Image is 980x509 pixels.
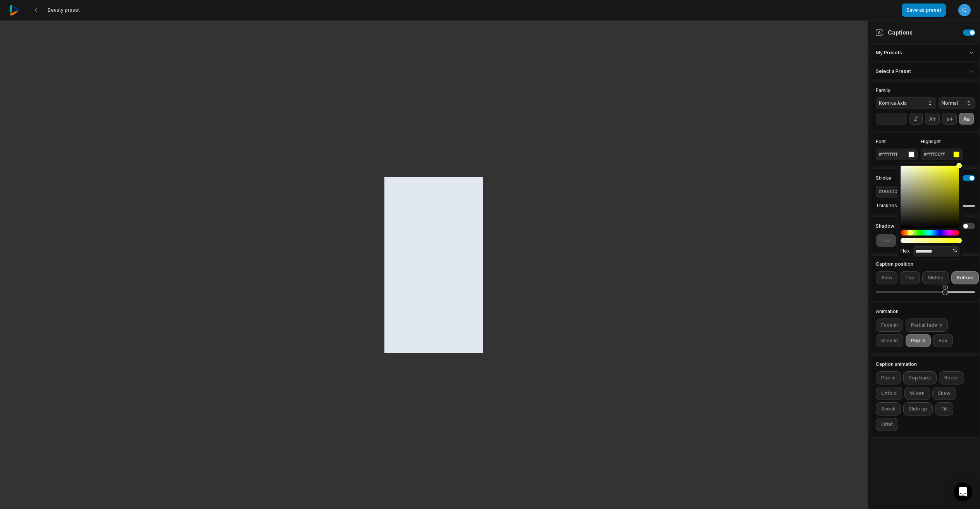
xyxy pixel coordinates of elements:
[876,203,900,209] label: Thickness
[876,271,897,284] button: Auto
[939,371,964,384] button: Recoil
[922,271,949,284] button: Middle
[953,248,957,254] span: %
[921,149,963,160] button: #ffff00ff
[901,230,959,235] div: Hue
[879,188,905,195] div: #000000ff
[876,371,901,384] button: Pop in
[876,418,898,431] button: Orbit
[876,309,975,314] label: Animation
[902,3,946,17] button: Save as preset
[876,149,918,160] button: #ffffffff
[876,334,903,347] button: Slide in
[876,176,891,180] h4: Stroke
[876,262,975,267] label: Caption position
[939,97,975,109] button: Normal
[879,100,921,107] span: Komika Axis
[876,139,918,144] label: Font
[901,248,910,254] span: Hex
[876,224,894,229] h4: Shadow
[48,7,80,13] span: Beasty preset
[932,387,956,400] button: Skew
[871,44,980,61] div: My Presets
[876,88,936,93] label: Family
[901,238,959,243] div: Alpha
[942,100,959,107] span: Normal
[879,151,905,158] div: #ffffffff
[924,151,950,158] div: #ffff00ff
[903,371,937,384] button: Pop burst
[903,402,933,416] button: Slide up
[876,362,975,367] label: Caption animation
[951,271,979,284] button: Bottom
[942,284,948,291] div: 70
[876,387,902,400] button: Unfold
[876,319,903,332] button: Fade in
[935,402,953,416] button: Tilt
[906,334,931,347] button: Pop in
[9,5,20,16] img: reap
[901,166,959,228] div: Color
[876,234,896,247] button: Low
[875,28,913,36] div: Captions
[876,186,918,197] button: #000000ff
[904,387,930,400] button: Widen
[921,139,963,144] label: Highlight
[876,402,901,416] button: Sneak
[900,271,920,284] button: Top
[876,97,936,109] button: Komika Axis
[933,334,953,347] button: Box
[871,63,980,80] div: Select a Preset
[906,319,948,332] button: Partial fade in
[954,483,972,501] div: Open Intercom Messenger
